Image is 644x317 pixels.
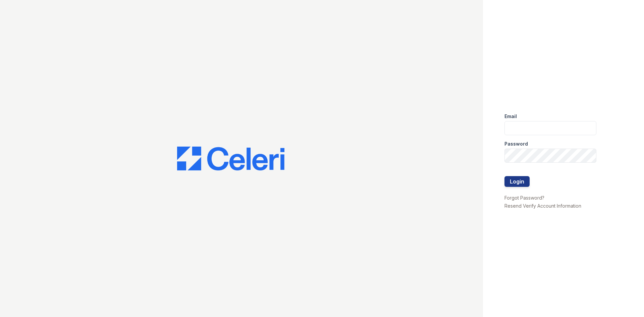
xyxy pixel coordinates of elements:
[504,203,581,209] a: Resend Verify Account Information
[504,176,530,187] button: Login
[177,147,284,171] img: CE_Logo_Blue-a8612792a0a2168367f1c8372b55b34899dd931a85d93a1a3d3e32e68fde9ad4.png
[504,195,544,201] a: Forgot Password?
[504,113,517,120] label: Email
[504,141,528,147] label: Password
